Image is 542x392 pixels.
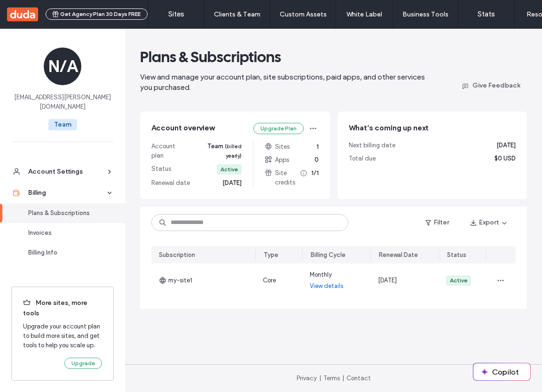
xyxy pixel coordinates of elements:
[349,154,376,163] span: Total due
[28,208,105,218] div: Plans & Subscriptions
[379,250,418,260] div: Renewal Date
[346,10,382,18] label: White Label
[168,10,184,18] label: Sites
[44,48,81,85] div: N/A
[311,168,319,187] span: 1/1
[311,250,346,260] div: Billing Cycle
[192,142,242,160] span: Team
[263,277,276,284] span: Core
[222,178,242,188] span: [DATE]
[349,123,429,132] span: What’s coming up next
[265,142,290,152] span: Sites
[462,215,516,230] button: Export
[23,298,102,318] span: More sites, more tools
[11,93,114,112] span: [EMAIL_ADDRESS][PERSON_NAME][DOMAIN_NAME]
[159,276,192,285] span: my-site1
[28,188,105,198] div: Billing
[280,10,327,18] label: Custom Assets
[151,123,214,134] span: Account overview
[496,141,516,150] span: [DATE]
[265,168,307,187] span: Site credits
[28,248,105,257] div: Billing Info
[220,165,238,174] div: Active
[454,78,527,93] button: Give Feedback
[140,72,425,92] span: View and manage your account plan, site subscriptions, paid apps, and other services you purchased.
[151,142,188,160] span: Account plan
[416,215,458,230] button: Filter
[151,164,171,175] span: Status
[140,48,281,66] span: Plans & Subscriptions
[46,8,148,20] button: Get Agency Plan 30 Days FREE
[23,322,102,350] span: Upgrade your account plan to build more sites, and get tools to help you scale up.
[64,358,102,369] button: Upgrade
[316,142,319,152] span: 1
[28,228,105,238] div: Invoices
[310,270,332,280] span: Monthly
[297,375,317,382] a: Privacy
[447,250,466,260] div: Status
[349,141,395,150] span: Next billing date
[225,143,242,159] span: (billed yearly)
[473,363,530,380] button: Copilot
[310,281,344,291] a: View details
[478,10,495,18] label: Stats
[402,10,448,18] label: Business Tools
[28,167,105,176] div: Account Settings
[342,375,344,382] span: |
[265,155,289,165] span: Apps
[346,375,371,382] a: Contact
[319,375,321,382] span: |
[264,250,278,260] div: Type
[159,250,195,260] div: Subscription
[214,10,260,18] label: Clients & Team
[323,375,340,382] a: Terms
[378,277,397,284] span: [DATE]
[450,276,467,285] div: Active
[151,178,190,188] span: Renewal date
[314,155,319,165] span: 0
[495,154,516,163] span: $0 USD
[48,119,77,130] span: Team
[253,123,304,134] button: Upgrade Plan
